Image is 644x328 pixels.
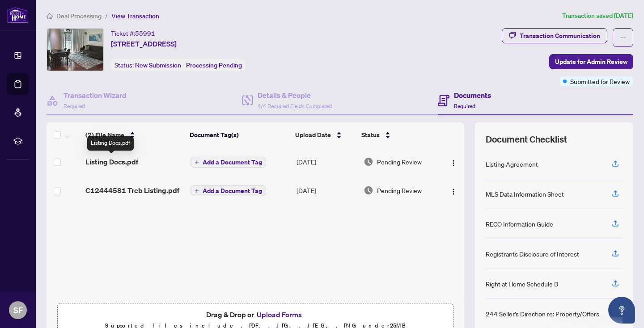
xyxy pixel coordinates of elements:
span: Required [454,103,475,109]
span: Required [64,103,85,109]
img: Logo [450,160,457,167]
img: Document Status [364,185,373,195]
td: [DATE] [293,176,360,205]
div: Status: [111,59,246,71]
div: 244 Seller’s Direction re: Property/Offers [486,309,599,319]
img: logo [7,7,29,23]
h4: Transaction Wizard [64,90,127,101]
span: Add a Document Tag [203,159,262,165]
button: Add a Document Tag [191,185,266,197]
span: Status [361,130,380,140]
span: Update for Admin Review [555,55,627,69]
span: plus [195,189,199,193]
div: RECO Information Guide [486,219,553,229]
td: [DATE] [293,147,360,176]
span: Deal Processing [56,12,102,20]
th: Status [358,122,438,147]
div: Registrants Disclosure of Interest [486,249,579,259]
button: Add a Document Tag [191,185,266,196]
span: Document Checklist [486,133,567,146]
h4: Details & People [258,90,332,101]
span: Pending Review [377,157,422,167]
div: Right at Home Schedule B [486,279,558,289]
span: Drag & Drop or [206,309,305,320]
button: Update for Admin Review [549,54,633,69]
span: Submitted for Review [570,76,630,86]
button: Upload Forms [254,309,305,320]
span: Upload Date [295,130,331,140]
span: 4/4 Required Fields Completed [258,103,332,109]
th: Upload Date [292,122,358,147]
span: New Submission - Processing Pending [135,61,242,69]
div: Transaction Communication [520,29,600,43]
button: Add a Document Tag [191,156,266,168]
th: Document Tag(s) [186,122,292,147]
span: home [47,13,53,19]
img: Logo [450,188,457,195]
span: Add a Document Tag [203,188,262,194]
button: Logo [446,155,461,169]
span: plus [195,160,199,164]
button: Open asap [608,297,635,324]
h4: Documents [454,90,491,101]
span: C12444581 Treb Listing.pdf [85,185,179,196]
button: Logo [446,183,461,198]
span: (2) File Name [85,130,124,140]
button: Add a Document Tag [191,157,266,168]
span: Listing Docs.pdf [85,156,138,167]
img: Document Status [364,157,373,167]
span: ellipsis [620,34,626,41]
div: MLS Data Information Sheet [486,189,564,199]
span: [STREET_ADDRESS] [111,38,177,49]
th: (2) File Name [82,122,186,147]
img: IMG-C12444581_1.jpg [47,29,103,71]
div: Listing Docs.pdf [87,136,134,151]
li: / [105,11,108,21]
span: SF [13,304,23,316]
span: Pending Review [377,185,422,195]
button: Transaction Communication [502,28,607,43]
span: View Transaction [111,12,159,20]
div: Listing Agreement [486,159,538,169]
div: Ticket #: [111,28,155,38]
span: 55991 [135,29,155,38]
article: Transaction saved [DATE] [562,11,633,21]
